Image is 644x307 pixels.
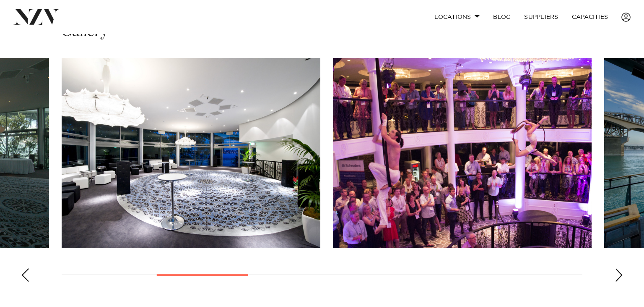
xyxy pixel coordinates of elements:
swiper-slide: 4 / 11 [333,58,592,248]
img: nzv-logo.png [13,9,59,24]
a: Locations [428,8,486,26]
a: Capacities [565,8,615,26]
a: SUPPLIERS [517,8,565,26]
a: BLOG [486,8,517,26]
swiper-slide: 3 / 11 [62,58,320,248]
